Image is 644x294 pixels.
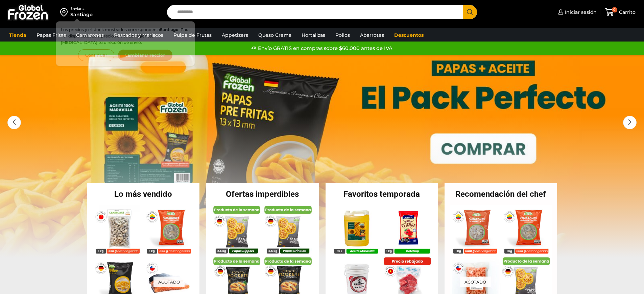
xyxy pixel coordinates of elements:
[326,190,438,198] h2: Favoritos temporada
[153,277,184,287] p: Agotado
[612,7,617,12] span: 0
[623,116,637,129] div: Next slide
[87,190,200,198] h2: Lo más vendido
[118,49,173,61] button: Cambiar Dirección
[617,9,636,16] span: Carrito
[78,49,114,61] button: Continuar
[255,29,295,42] a: Queso Crema
[357,29,387,42] a: Abarrotes
[70,11,93,18] div: Santiago
[33,29,69,42] a: Papas Fritas
[70,6,93,11] div: Enviar a
[463,5,477,19] button: Search button
[6,29,30,42] a: Tienda
[298,29,329,42] a: Hortalizas
[563,9,597,16] span: Iniciar sesión
[332,29,353,42] a: Pollos
[556,5,597,19] a: Iniciar sesión
[206,190,319,198] h2: Ofertas imperdibles
[218,29,252,42] a: Appetizers
[60,6,70,18] img: address-field-icon.svg
[61,26,190,46] p: Los precios y el stock mostrados corresponden a . Para ver disponibilidad y precios en otras regi...
[445,190,557,198] h2: Recomendación del chef
[391,29,427,42] a: Descuentos
[460,277,491,287] p: Agotado
[160,27,178,32] strong: Santiago
[7,116,21,129] div: Previous slide
[603,4,637,20] a: 0 Carrito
